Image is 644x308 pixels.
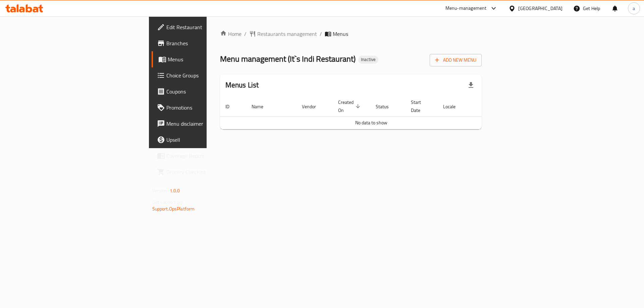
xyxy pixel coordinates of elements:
[166,136,251,144] span: Upsell
[225,103,238,111] span: ID
[320,30,322,38] li: /
[252,103,272,111] span: Name
[443,103,464,111] span: Locale
[358,57,378,62] span: Inactive
[152,116,257,132] a: Menu disclaimer
[472,96,523,117] th: Actions
[152,198,183,206] span: Get support on:
[249,30,317,38] a: Restaurants management
[152,100,257,116] a: Promotions
[518,5,562,12] div: [GEOGRAPHIC_DATA]
[355,118,387,127] span: No data to show
[220,51,356,66] span: Menu management ( It`s Indi Restaurant )
[152,51,257,67] a: Menus
[152,132,257,148] a: Upsell
[166,168,251,176] span: Grocery Checklist
[152,83,257,100] a: Coupons
[166,120,251,128] span: Menu disclaimer
[152,148,257,164] a: Coverage Report
[166,152,251,160] span: Coverage Report
[302,103,325,111] span: Vendor
[168,55,251,63] span: Menus
[445,4,487,12] div: Menu-management
[166,39,251,47] span: Branches
[152,164,257,180] a: Grocery Checklist
[411,98,430,114] span: Start Date
[220,30,482,38] nav: breadcrumb
[463,77,479,93] div: Export file
[166,23,251,31] span: Edit Restaurant
[166,87,251,96] span: Coupons
[435,56,476,64] span: Add New Menu
[338,98,362,114] span: Created On
[170,186,180,195] span: 1.0.0
[257,30,317,38] span: Restaurants management
[430,54,482,66] button: Add New Menu
[333,30,348,38] span: Menus
[220,96,523,129] table: enhanced table
[376,103,397,111] span: Status
[358,56,378,64] div: Inactive
[166,104,251,112] span: Promotions
[166,71,251,79] span: Choice Groups
[152,19,257,35] a: Edit Restaurant
[152,204,195,213] a: Support.OpsPlatform
[152,35,257,51] a: Branches
[152,186,169,195] span: Version:
[225,80,259,90] h2: Menus List
[152,67,257,83] a: Choice Groups
[633,5,635,12] span: a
